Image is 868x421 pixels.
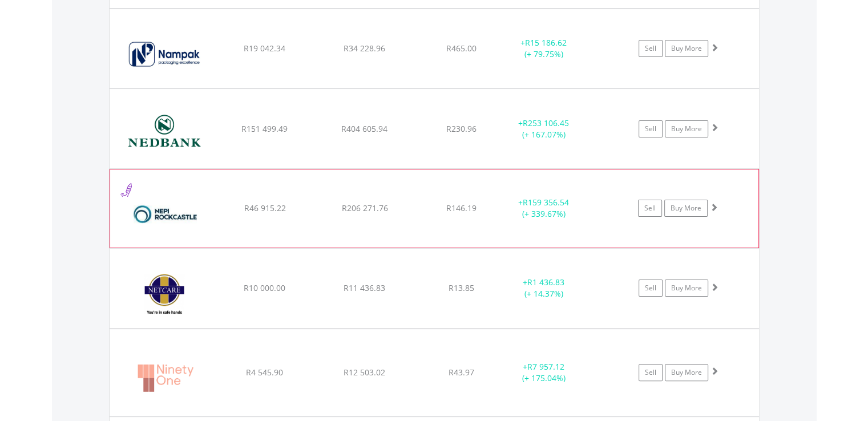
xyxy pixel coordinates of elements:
a: Sell [639,40,663,57]
span: R43.97 [449,367,474,378]
a: Buy More [665,40,708,57]
a: Buy More [665,120,708,137]
span: R159 356.54 [523,197,569,208]
a: Sell [638,200,662,217]
a: Sell [639,280,663,297]
span: R1 436.83 [527,277,564,288]
img: EQU.ZA.NPK.png [115,23,213,85]
span: R253 106.45 [523,118,569,128]
div: + (+ 175.04%) [501,361,587,384]
span: R46 915.22 [244,203,285,213]
div: + (+ 14.37%) [501,277,587,299]
span: R404 605.94 [341,123,387,134]
img: EQU.ZA.NTC.png [115,263,213,325]
span: R151 499.49 [241,123,288,134]
a: Buy More [664,200,708,217]
img: EQU.ZA.NY1.png [115,343,213,413]
span: R206 271.76 [341,203,387,213]
a: Sell [639,364,663,381]
span: R7 957.12 [527,361,564,372]
span: R4 545.90 [246,367,283,378]
span: R12 503.02 [344,367,385,378]
a: Buy More [665,280,708,297]
span: R13.85 [449,282,474,293]
span: R15 186.62 [525,37,567,48]
div: + (+ 339.67%) [500,197,586,220]
span: R230.96 [446,123,477,134]
div: + (+ 167.07%) [501,118,587,140]
span: R465.00 [446,43,477,54]
span: R10 000.00 [244,282,285,293]
span: R11 436.83 [344,282,385,293]
div: + (+ 79.75%) [501,37,587,60]
span: R34 228.96 [344,43,385,54]
span: R146.19 [446,203,477,213]
img: EQU.ZA.NRP.png [116,184,214,245]
a: Buy More [665,364,708,381]
span: R19 042.34 [244,43,285,54]
a: Sell [639,120,663,137]
img: EQU.ZA.NED.png [115,103,213,165]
